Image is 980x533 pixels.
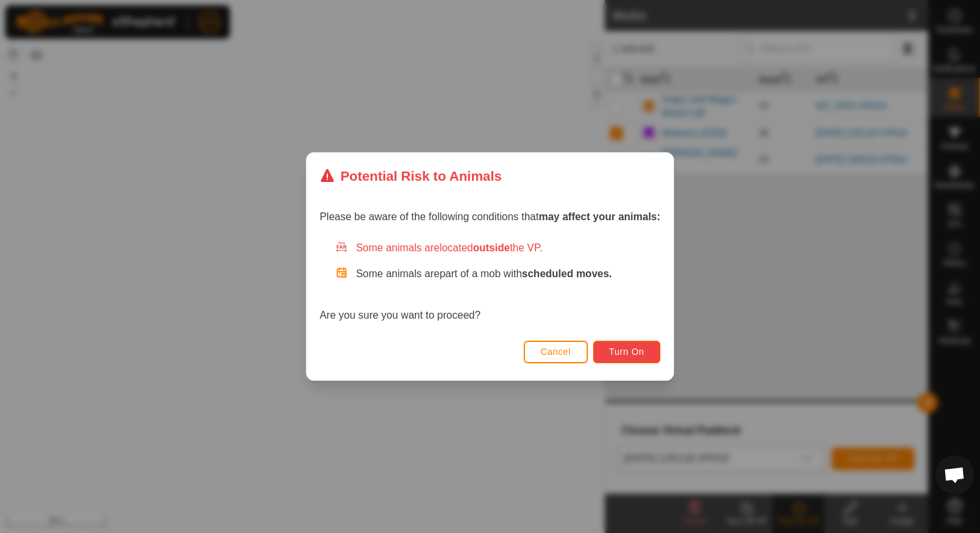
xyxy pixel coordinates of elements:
div: Some animals are [335,240,660,256]
strong: scheduled moves. [522,268,612,279]
span: Please be aware of the following conditions that [320,211,660,222]
div: Are you sure you want to proceed? [320,240,660,323]
div: Open chat [935,455,974,494]
span: Cancel [541,346,571,357]
div: Potential Risk to Animals [320,166,502,186]
strong: outside [473,242,510,253]
span: located the VP. [439,242,542,253]
span: part of a mob with [439,268,612,279]
button: Turn On [593,341,660,363]
span: Turn On [609,346,644,357]
p: Some animals are [356,266,660,282]
strong: may affect your animals: [539,211,660,222]
button: Cancel [524,341,588,363]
